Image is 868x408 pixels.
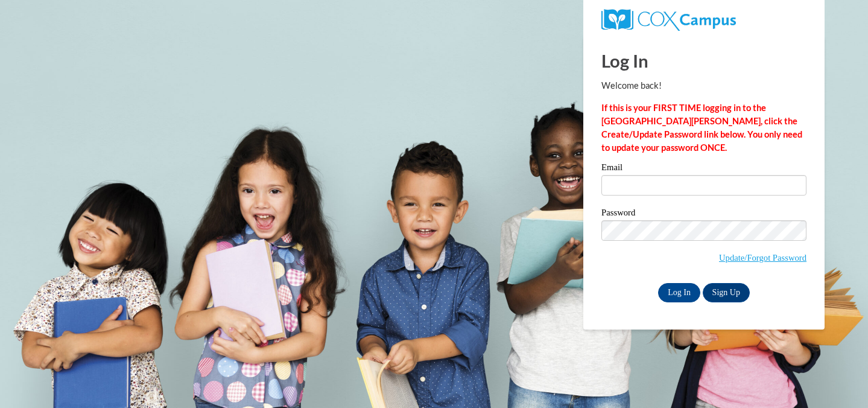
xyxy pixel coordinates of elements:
input: Log In [658,283,700,302]
h1: Log In [601,48,806,73]
label: Password [601,208,806,220]
p: Welcome back! [601,79,806,92]
a: Sign Up [703,283,750,302]
a: Update/Forgot Password [719,253,806,263]
img: COX Campus [601,9,736,31]
strong: If this is your FIRST TIME logging in to the [GEOGRAPHIC_DATA][PERSON_NAME], click the Create/Upd... [601,103,802,153]
label: Email [601,163,806,175]
a: COX Campus [601,14,736,24]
